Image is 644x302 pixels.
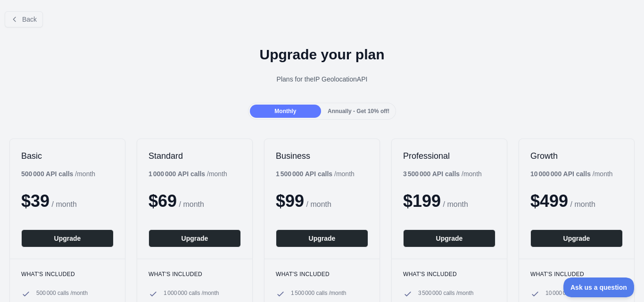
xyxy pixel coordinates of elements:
div: / month [530,169,613,179]
h2: Professional [403,150,495,162]
h2: Business [276,150,368,162]
h2: Standard [149,150,241,162]
h2: Growth [530,150,623,162]
span: $ 99 [276,191,304,211]
div: / month [403,169,482,179]
div: / month [276,169,355,179]
b: 3 500 000 API calls [403,170,460,178]
b: 10 000 000 API calls [530,170,591,178]
iframe: Toggle Customer Support [563,278,635,297]
div: / month [149,169,227,179]
span: $ 499 [530,191,568,211]
span: $ 199 [403,191,441,211]
b: 1 500 000 API calls [276,170,332,178]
